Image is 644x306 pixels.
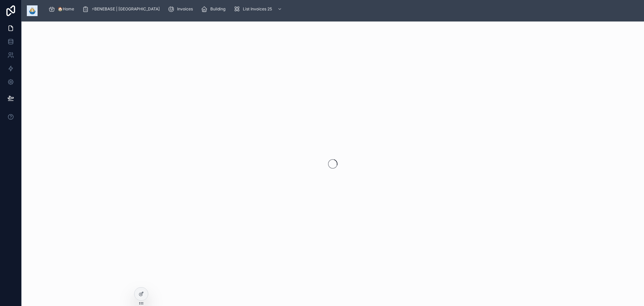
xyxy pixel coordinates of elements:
span: Building [210,6,225,12]
a: List Invoices 25 [231,3,285,15]
span: 🏠Home [58,6,74,12]
a: Invoices [166,3,198,15]
a: Building [199,3,230,15]
div: scrollable content [43,2,639,16]
span: List Invoices 25 [243,6,272,12]
span: Invoices [177,6,193,12]
a: ⚡BENEBASE | [GEOGRAPHIC_DATA] [80,3,164,15]
img: App logo [27,5,38,16]
a: 🏠Home [46,3,79,15]
span: ⚡BENEBASE | [GEOGRAPHIC_DATA] [92,6,160,12]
